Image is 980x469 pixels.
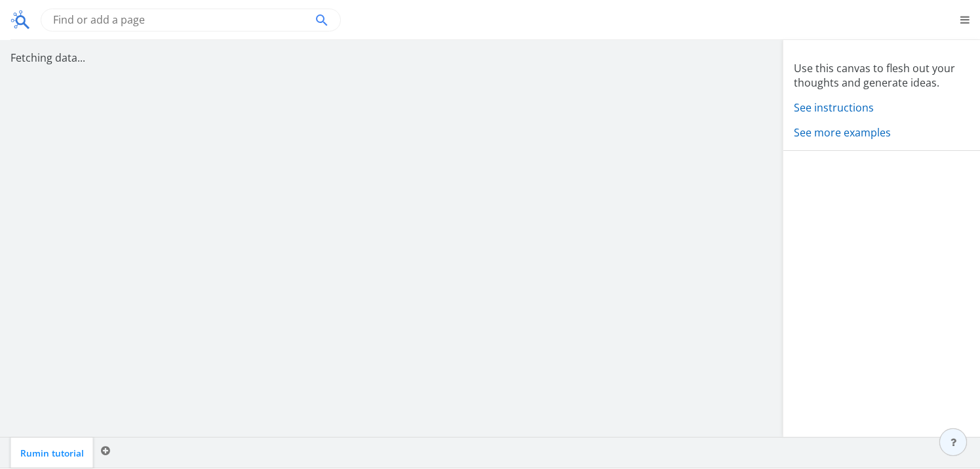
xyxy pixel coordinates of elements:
[93,438,118,468] div: New tab
[794,61,959,90] p: Use this canvas to flesh out your thoughts and generate ideas.
[10,10,30,30] img: logo-search2.png
[52,9,314,30] input: Find or add a page
[794,100,874,115] span: See instructions
[10,438,93,468] div: Rumin tutorial
[794,125,891,140] a: See more examples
